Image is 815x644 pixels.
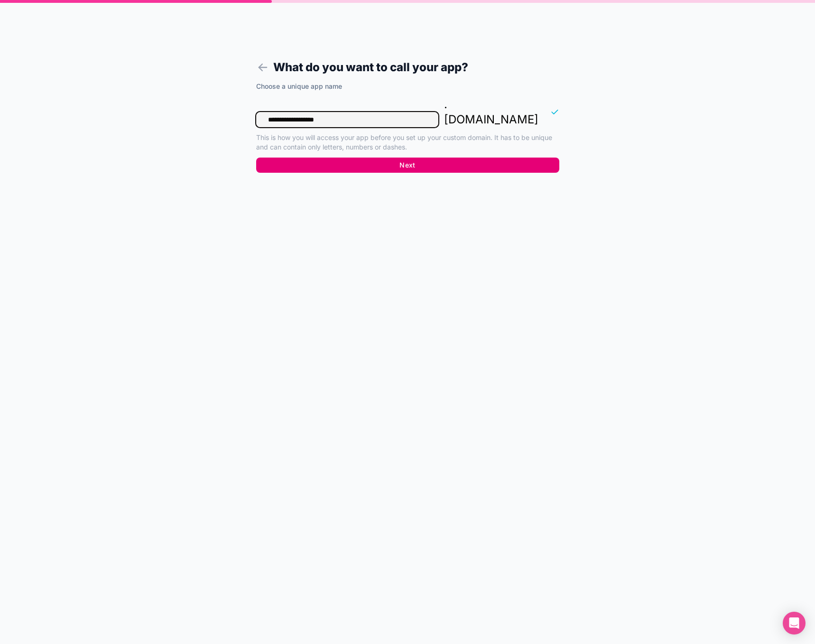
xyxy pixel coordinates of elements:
[256,82,342,91] label: Choose a unique app name
[783,612,806,635] div: Open Intercom Messenger
[256,133,559,152] p: This is how you will access your app before you set up your custom domain. It has to be unique an...
[256,158,559,173] button: Next
[256,59,559,76] h1: What do you want to call your app?
[444,97,538,127] p: . [DOMAIN_NAME]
